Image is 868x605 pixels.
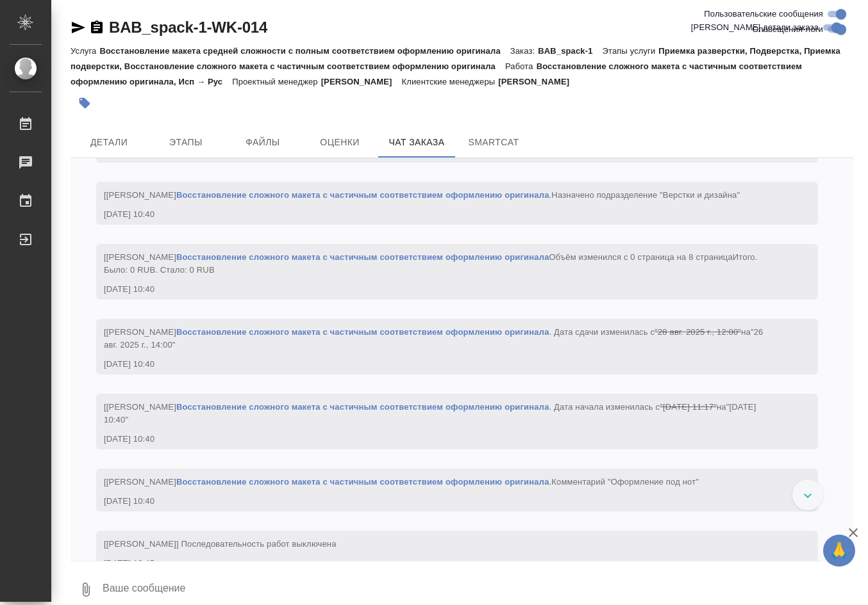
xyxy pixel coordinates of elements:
span: 🙏 [828,537,850,564]
span: [[PERSON_NAME] . Дата начала изменилась с на [104,402,758,424]
span: "28 авг. 2025 г., 12:00" [655,327,741,337]
button: 🙏 [823,535,855,567]
button: Добавить тэг [71,89,99,117]
div: [DATE] 10:40 [104,433,773,446]
span: Файлы [232,134,294,150]
div: [DATE] 10:40 [104,495,773,508]
p: Приемка разверстки, Подверстка, Приемка подверстки, Восстановление сложного макета с частичным со... [71,46,840,71]
p: [PERSON_NAME] [498,77,579,86]
span: [[PERSON_NAME] . [104,190,740,200]
div: [DATE] 10:45 [104,557,773,570]
span: Комментарий "Оформление под нот" [551,477,699,487]
div: [DATE] 10:40 [104,208,773,221]
p: Проектный менеджер [232,77,321,86]
div: [DATE] 10:40 [104,358,773,371]
p: Этапы услуги [603,46,659,56]
span: [PERSON_NAME] детали заказа [691,21,819,34]
a: Восстановление сложного макета с частичным соответствием оформлению оригинала [176,402,549,412]
span: Оповещения-логи [752,23,823,36]
span: [[PERSON_NAME] Объём изменился с 0 страница на 8 страница [104,252,760,275]
p: Клиентские менеджеры [402,77,499,86]
span: Оценки [309,134,371,150]
a: Восстановление сложного макета с частичным соответствием оформлению оригинала [176,327,549,337]
p: Восстановление макета средней сложности с полным соответствием оформлению оригинала [99,46,510,56]
span: [[PERSON_NAME] . [104,477,699,487]
span: Чат заказа [386,134,447,150]
button: Скопировать ссылку для ЯМессенджера [71,20,86,35]
span: [[PERSON_NAME]] Последовательность работ выключена [104,539,337,549]
div: [DATE] 10:40 [104,283,773,296]
span: "[DATE] 11:17" [660,402,717,412]
span: Детали [78,134,140,150]
p: Заказ: [510,46,538,56]
span: SmartCat [463,134,524,150]
p: [PERSON_NAME] [321,77,402,86]
p: Работа [505,61,537,71]
p: Услуга [71,46,99,56]
span: Этапы [155,134,217,150]
a: Восстановление сложного макета с частичным соответствием оформлению оригинала [176,190,549,200]
a: BAB_spack-1-WK-014 [109,19,267,36]
p: BAB_spack-1 [538,46,602,56]
a: Восстановление сложного макета с частичным соответствием оформлению оригинала [176,252,549,262]
span: [[PERSON_NAME] . Дата сдачи изменилась с на [104,327,765,350]
span: Пользовательские сообщения [704,8,823,20]
button: Скопировать ссылку [89,20,104,35]
span: Назначено подразделение "Верстки и дизайна" [551,190,740,200]
a: Восстановление сложного макета с частичным соответствием оформлению оригинала [176,477,549,487]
